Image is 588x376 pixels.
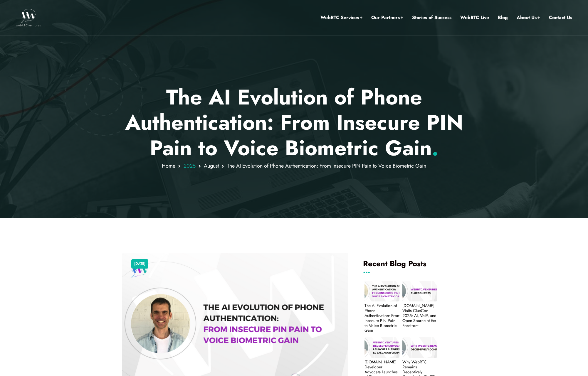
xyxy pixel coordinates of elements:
[16,9,41,26] img: WebRTC.ventures
[320,14,362,21] a: WebRTC Services
[363,259,439,273] h4: Recent Blog Posts
[371,14,403,21] a: Our Partners
[162,162,175,170] a: Home
[134,260,145,268] a: [DATE]
[364,303,399,333] a: The AI Evolution of Phone Authentication: From Insecure PIN Pain to Voice Biometric Gain
[517,14,540,21] a: About Us
[122,85,466,161] p: The AI Evolution of Phone Authentication: From Insecure PIN Pain to Voice Biometric Gain
[227,162,426,170] span: The AI Evolution of Phone Authentication: From Insecure PIN Pain to Voice Biometric Gain
[412,14,451,21] a: Stories of Success
[549,14,572,21] a: Contact Us
[184,162,196,170] a: 2025
[204,162,219,170] a: August
[498,14,508,21] a: Blog
[460,14,489,21] a: WebRTC Live
[432,133,439,163] span: .
[402,303,437,328] a: [DOMAIN_NAME] Visits ClueCon 2025: AI, VoIP, and Open Source at the Forefront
